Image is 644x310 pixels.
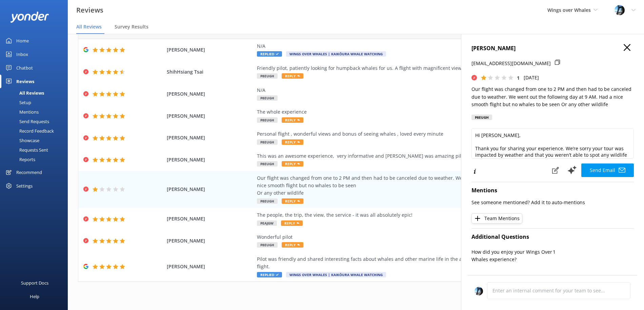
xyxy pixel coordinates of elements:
textarea: Hi [PERSON_NAME], Thank you for sharing your experience. We’re sorry your tour was impacted by we... [471,128,634,159]
span: Reply [281,220,303,226]
button: Team Mentions [471,213,522,224]
div: Home [16,34,29,47]
a: Record Feedback [4,126,68,136]
div: This was an awesome experience, very informative and [PERSON_NAME] was amazing pilot who kept che... [257,152,565,160]
span: Reply [282,73,303,79]
div: Personal flight , wonderful views and bonus of seeing whales , loved every minute [257,130,565,138]
span: [PERSON_NAME] [167,263,254,270]
a: Setup [4,98,68,107]
button: Send Email [581,163,634,177]
div: N/A [257,42,565,50]
div: Settings [16,179,33,193]
div: Inbox [16,47,28,61]
span: P8EUGH [257,161,278,167]
img: 145-1635463833.jpg [615,5,625,15]
h3: Reviews [76,5,103,16]
span: [PERSON_NAME] [167,186,254,193]
div: Requests Sent [4,145,48,155]
span: P8EUGH [257,117,278,123]
p: [PERSON_NAME], the pilot [553,274,634,282]
div: The whole experience [257,108,565,116]
div: Reviews [16,75,34,88]
span: ShihHsiang Tsai [167,68,254,76]
div: Setup [4,98,31,107]
p: How did you enjoy your Wings Over Whales experience? [471,248,553,264]
span: P8EUGH [257,95,278,101]
span: [PERSON_NAME] [167,112,254,120]
p: [DATE] [524,74,539,81]
a: All Reviews [4,88,68,98]
p: 1 [553,248,634,256]
span: Reply [282,198,303,204]
span: [PERSON_NAME] [167,90,254,98]
span: Reply [282,117,303,123]
span: P8EUGH [257,242,278,248]
h4: Mentions [471,186,634,195]
div: The people, the trip, the view, the service - it was all absolutely epic! [257,211,565,219]
span: [PERSON_NAME] [167,215,254,222]
a: Mentions [4,107,68,117]
span: Replied [257,272,282,277]
span: 1 [517,75,520,81]
span: P8EUGH [257,139,278,145]
div: Friendly pilot, patiently looking for humpback whales for us. A flight with magnificent views of ... [257,64,565,72]
div: Pilot was friendly and shared interesting facts about whales and other marine life in the area. F... [257,255,565,271]
span: Reply [282,242,303,248]
a: Showcase [4,136,68,145]
div: Our flight was changed from one to 2 PM and then had to be canceled due to weather. We went out t... [257,174,565,197]
div: Recommend [16,166,42,179]
span: PEAJGW [257,220,277,226]
a: Send Requests [4,117,68,126]
span: All Reviews [76,23,102,30]
p: See someone mentioned? Add it to auto-mentions [471,199,634,206]
div: Support Docs [21,276,48,290]
h4: [PERSON_NAME] [471,44,634,53]
span: Wings Over Whales | Kaikōura Whale Watching [286,51,386,57]
span: [PERSON_NAME] [167,156,254,163]
span: Wings over Whales [547,7,591,13]
span: Wings Over Whales | Kaikōura Whale Watching [286,272,386,277]
span: P8EUGH [257,198,278,204]
p: What was the best part of the experience? [471,274,553,290]
div: P8EUGH [471,115,492,120]
div: Help [30,290,39,303]
div: Wonderful pilot [257,233,565,241]
p: Our flight was changed from one to 2 PM and then had to be canceled due to weather. We went out t... [471,85,634,108]
span: P8EUGH [257,73,278,79]
div: Record Feedback [4,126,54,136]
div: Mentions [4,107,39,117]
div: Showcase [4,136,39,145]
span: Survey Results [115,23,148,30]
img: yonder-white-logo.png [10,12,49,23]
div: All Reviews [4,88,44,98]
span: Replied [257,51,282,57]
button: Close [624,44,630,52]
a: Requests Sent [4,145,68,155]
a: Reports [4,155,68,164]
span: [PERSON_NAME] [167,237,254,245]
span: [PERSON_NAME] [167,134,254,141]
div: Reports [4,155,35,164]
img: 145-1635463833.jpg [475,287,483,295]
span: [PERSON_NAME] [167,46,254,54]
div: Chatbot [16,61,33,75]
span: Reply [282,139,303,145]
p: [EMAIL_ADDRESS][DOMAIN_NAME] [471,60,551,67]
h4: Additional Questions [471,233,634,241]
span: Reply [282,161,303,167]
div: N/A [257,86,565,94]
div: Send Requests [4,117,49,126]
